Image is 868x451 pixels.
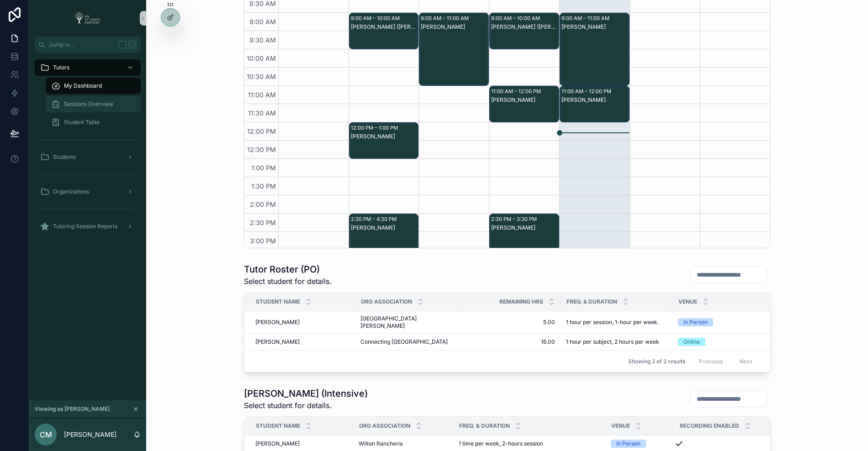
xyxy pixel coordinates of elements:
div: In Person [683,318,708,326]
span: 2:00 PM [248,200,278,208]
span: Wilton Rancheria [359,440,403,447]
a: 1 time per week, 2-hours session [459,440,600,447]
span: 11:30 AM [246,109,278,117]
span: 1 hour per subject, 2 hours per week [566,338,659,346]
div: 11:00 AM – 12:00 PM [561,87,614,96]
span: Organizations [53,188,89,195]
span: Org Association [359,422,410,430]
span: Viewing as [PERSON_NAME] [35,405,110,413]
a: Students [35,149,141,165]
h1: Tutor Roster (PO) [244,263,332,276]
span: Students [53,153,76,161]
span: [PERSON_NAME] [255,338,300,346]
span: [PERSON_NAME] [255,319,300,326]
span: Select student for details. [244,400,368,411]
a: In Person [678,318,771,326]
span: Connecting [GEOGRAPHIC_DATA] [360,338,448,346]
div: 9:00 AM – 10:00 AM[PERSON_NAME] ([PERSON_NAME]) [PERSON_NAME] [490,13,559,49]
a: In Person [611,440,668,448]
div: [PERSON_NAME] [561,23,629,31]
a: Sessions Overview [46,96,141,112]
span: 11:00 AM [246,91,278,99]
span: 10:00 AM [244,54,278,62]
div: 9:00 AM – 10:00 AM [351,14,402,23]
span: 1 time per week, 2-hours session [459,440,543,447]
span: Tutoring Session Reports [53,223,117,230]
span: Freq. & Duration [459,422,510,430]
span: 12:00 PM [245,127,278,135]
div: [PERSON_NAME] [561,96,629,104]
a: Tutoring Session Reports [35,218,141,235]
div: [PERSON_NAME] ([PERSON_NAME]) [PERSON_NAME] [351,23,418,31]
span: Org Association [361,298,412,305]
a: Online [678,338,771,346]
span: Jump to... [49,41,114,48]
p: [PERSON_NAME] [64,430,116,439]
span: Venue [678,298,697,305]
div: 2:30 PM – 4:30 PM [351,215,399,224]
div: 2:30 PM – 3:30 PM [491,215,539,224]
span: 1 hour per session, 1-hour per week. [566,319,659,326]
a: [PERSON_NAME] [255,440,348,447]
a: Student Table [46,114,141,131]
span: [GEOGRAPHIC_DATA][PERSON_NAME] [360,315,453,330]
div: [PERSON_NAME] [351,133,418,140]
a: 16.00 [464,338,555,346]
span: 1:30 PM [249,182,278,190]
span: 12:30 PM [245,146,278,153]
div: In Person [616,440,640,448]
a: Tutors [35,59,141,76]
div: 2:30 PM – 4:30 PM[PERSON_NAME] [349,214,418,286]
a: [PERSON_NAME] [255,338,349,346]
span: 3:00 PM [248,237,278,245]
div: [PERSON_NAME] [491,96,558,104]
span: Recording Enabled [680,422,739,430]
a: My Dashboard [46,78,141,94]
div: [PERSON_NAME] ([PERSON_NAME]) [PERSON_NAME] [491,23,558,31]
span: Freq. & Duration [566,298,617,305]
span: 9:00 AM [247,18,278,26]
div: 11:00 AM – 12:00 PM[PERSON_NAME] [560,86,629,122]
span: Showing 2 of 2 results [628,358,685,365]
span: Sessions Overview [64,100,113,108]
span: My Dashboard [64,82,102,89]
div: 12:00 PM – 1:00 PM[PERSON_NAME] [349,123,418,158]
div: 9:00 AM – 11:00 AM [561,14,612,23]
span: 1:00 PM [249,164,278,172]
div: 11:00 AM – 12:00 PM [491,87,543,96]
div: 11:00 AM – 12:00 PM[PERSON_NAME] [490,86,559,122]
span: Student Table [64,119,100,126]
div: 9:00 AM – 11:00 AM [421,14,471,23]
span: K [129,41,136,48]
img: App logo [72,11,104,26]
span: Select student for details. [244,276,332,287]
a: [PERSON_NAME] [255,319,349,326]
button: Jump to...K [35,37,141,53]
span: 9:30 AM [247,36,278,44]
a: 1 hour per subject, 2 hours per week [566,338,667,346]
div: 9:00 AM – 11:00 AM[PERSON_NAME] [560,13,629,85]
div: scrollable content [29,53,146,246]
a: 5.00 [464,319,555,326]
span: Student Name [256,298,300,305]
span: [PERSON_NAME] [255,440,300,447]
a: Organizations [35,184,141,200]
div: 2:30 PM – 3:30 PM[PERSON_NAME] [490,214,559,250]
div: 9:00 AM – 10:00 AM[PERSON_NAME] ([PERSON_NAME]) [PERSON_NAME] [349,13,418,49]
div: [PERSON_NAME] [351,224,418,231]
span: Student Name [256,422,300,430]
span: Remaining Hrs [499,298,543,305]
a: Wilton Rancheria [359,440,448,447]
div: Online [683,338,700,346]
div: 9:00 AM – 10:00 AM [491,14,542,23]
div: [PERSON_NAME] [421,23,488,31]
a: Connecting [GEOGRAPHIC_DATA] [360,338,453,346]
div: 12:00 PM – 1:00 PM [351,123,400,132]
span: Venue [611,422,630,430]
a: 1 hour per session, 1-hour per week. [566,319,667,326]
div: [PERSON_NAME] [491,224,558,231]
span: Tutors [53,64,69,71]
span: 2:30 PM [248,219,278,226]
span: CM [40,429,52,440]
